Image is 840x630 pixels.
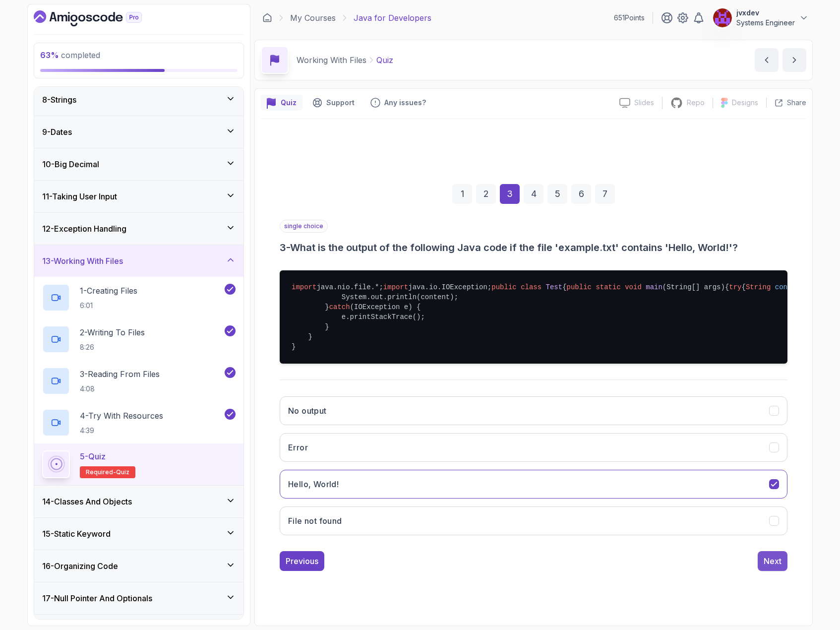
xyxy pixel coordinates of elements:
p: Quiz [376,54,393,66]
button: user profile imagejvxdevSystems Engineer [713,8,809,28]
p: Support [326,98,355,108]
button: Previous [280,551,324,571]
button: 10-Big Decimal [34,148,243,180]
p: 1 - Creating Files [80,285,137,297]
p: Repo [687,98,705,108]
a: My Courses [290,12,336,24]
p: 5 - Quiz [80,450,106,462]
h3: Hello, World! [288,478,339,490]
button: 16-Organizing Code [34,550,243,582]
span: public [567,283,592,291]
h3: 16 - Organizing Code [42,560,118,572]
span: 63 % [40,50,59,60]
p: 4:39 [80,426,163,436]
p: Java for Developers [354,12,431,24]
button: No output [280,396,787,425]
h3: 10 - Big Decimal [42,158,99,170]
button: 14-Classes And Objects [34,486,243,517]
span: String [746,283,771,291]
h3: 13 - Working With Files [42,255,123,267]
p: Quiz [281,98,297,108]
div: 5 [547,184,567,204]
span: class [521,283,541,291]
h3: 14 - Classes And Objects [42,496,132,507]
span: main [646,283,662,291]
h3: 15 - Static Keyword [42,528,111,540]
p: 651 Points [614,13,645,23]
button: 13-Working With Files [34,245,243,277]
button: Error [280,433,787,462]
button: next content [782,48,806,72]
span: content [775,283,804,291]
button: 11-Taking User Input [34,181,243,212]
button: 9-Dates [34,116,243,148]
h3: No output [288,405,327,417]
span: catch [329,303,350,311]
span: quiz [116,468,129,476]
button: Next [758,551,787,571]
p: Designs [732,98,758,108]
h3: File not found [288,515,342,527]
span: import [292,283,316,291]
div: 3 [500,184,520,204]
p: 4:08 [80,384,160,394]
button: 8-Strings [34,84,243,116]
p: Slides [634,98,654,108]
button: File not found [280,506,787,535]
button: Hello, World! [280,470,787,499]
p: 6:01 [80,301,137,311]
span: Required- [86,468,116,476]
span: void [625,283,642,291]
button: previous content [755,48,779,72]
button: 12-Exception Handling [34,213,243,245]
button: Share [766,98,806,108]
p: 4 - Try With Resources [80,410,163,422]
p: Share [787,98,806,108]
button: quiz button [261,95,302,111]
p: 8:26 [80,342,145,352]
button: 15-Static Keyword [34,518,243,550]
span: public [491,283,516,291]
div: 2 [476,184,496,204]
span: try [729,283,741,291]
div: Next [764,555,781,567]
button: 1-Creating Files6:01 [42,284,236,312]
a: Dashboard [262,13,272,23]
pre: java.nio.file.*; java.io.IOException; { { { Files.readString(Path.of( )); System.out.println(cont... [280,270,787,364]
p: jvxdev [736,8,795,18]
h3: Error [288,441,308,453]
span: (String[] args) [662,283,725,291]
div: 4 [524,184,543,204]
h3: 3 - What is the output of the following Java code if the file 'example.txt' contains 'Hello, Worl... [280,241,787,254]
button: 4-Try With Resources4:39 [42,409,236,437]
div: 6 [571,184,591,204]
div: 7 [595,184,615,204]
p: Systems Engineer [736,18,795,28]
p: 3 - Reading From Files [80,368,160,380]
button: 5-QuizRequired-quiz [42,450,236,478]
span: completed [40,50,100,60]
p: Working With Files [297,54,366,66]
h3: 12 - Exception Handling [42,223,126,235]
div: Previous [286,555,318,567]
img: user profile image [713,8,732,27]
p: single choice [280,220,328,233]
h3: 11 - Taking User Input [42,190,117,202]
span: static [596,283,620,291]
div: 1 [452,184,472,204]
h3: 9 - Dates [42,126,72,138]
span: Test [546,283,563,291]
button: 2-Writing To Files8:26 [42,325,236,353]
a: Dashboard [34,10,165,26]
button: 17-Null Pointer And Optionals [34,582,243,614]
h3: 8 - Strings [42,94,76,106]
p: 2 - Writing To Files [80,326,145,338]
button: Support button [306,95,360,111]
span: import [383,283,408,291]
h3: 17 - Null Pointer And Optionals [42,592,152,604]
button: 3-Reading From Files4:08 [42,367,236,395]
button: Feedback button [364,95,432,111]
p: Any issues? [384,98,426,108]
